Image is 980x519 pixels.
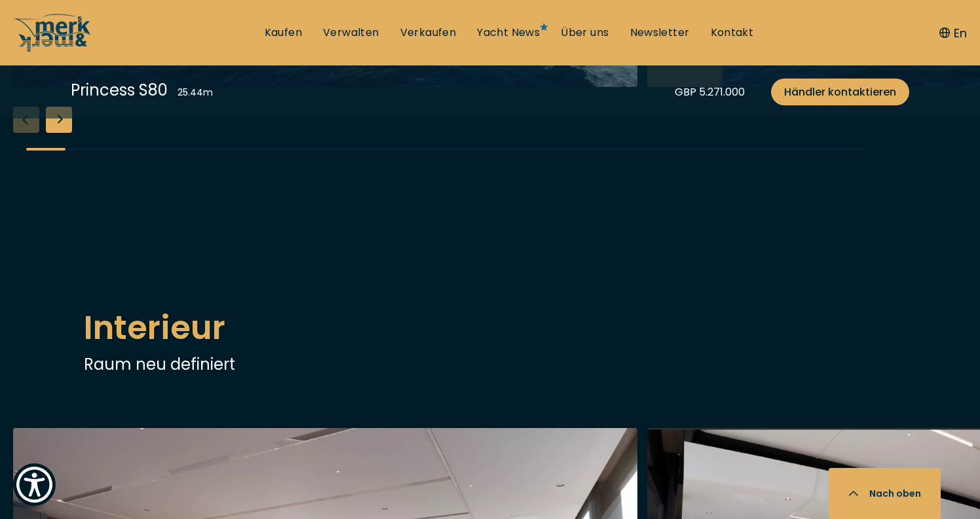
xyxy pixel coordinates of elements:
[71,79,168,101] div: Princess S80
[829,468,941,519] button: Nach oben
[84,353,896,376] p: Raum neu definiert
[84,303,896,353] h2: Interieur
[178,86,213,99] div: 25.44 m
[561,26,609,40] a: Über uns
[939,24,967,42] button: En
[771,79,909,105] a: Händler kontaktieren
[265,26,302,40] a: Kaufen
[784,84,896,100] span: Händler kontaktieren
[630,26,690,40] a: Newsletter
[400,26,457,40] a: Verkaufen
[711,26,754,40] a: Kontakt
[13,463,56,506] button: Show Accessibility Preferences
[675,84,745,100] div: GBP 5.271.000
[323,26,379,40] a: Verwalten
[46,107,72,133] div: Next slide
[477,26,540,40] a: Yacht News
